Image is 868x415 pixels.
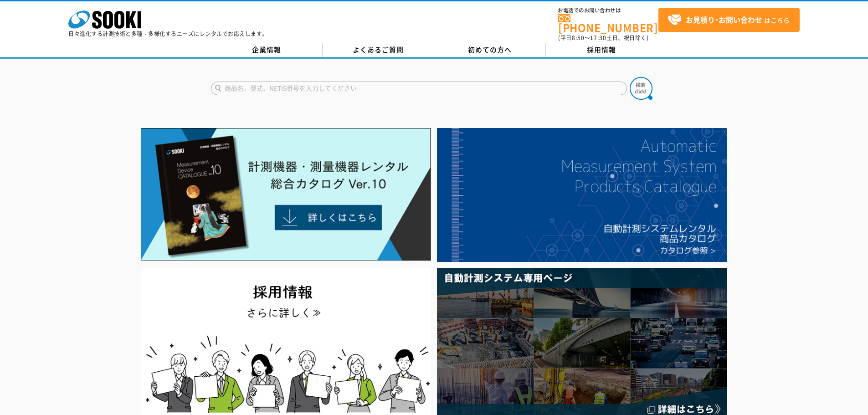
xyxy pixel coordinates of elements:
[468,45,512,55] span: 初めての方へ
[68,31,268,36] p: 日々進化する計測技術と多種・多様化するニーズにレンタルでお応えします。
[668,13,790,27] span: はこちら
[211,43,323,57] a: 企業情報
[323,43,434,57] a: よくあるご質問
[630,77,652,100] img: btn_search.png
[558,8,658,13] span: お電話でのお問い合わせは
[572,34,585,42] span: 8:50
[546,43,657,57] a: 採用情報
[590,34,606,42] span: 17:30
[558,14,658,33] a: [PHONE_NUMBER]
[558,34,648,42] span: (平日 ～ 土日、祝日除く)
[686,14,762,25] strong: お見積り･お問い合わせ
[211,82,627,95] input: 商品名、型式、NETIS番号を入力してください
[434,43,546,57] a: 初めての方へ
[658,8,800,32] a: お見積り･お問い合わせはこちら
[437,128,727,262] img: 自動計測システムカタログ
[141,128,431,261] img: Catalog Ver10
